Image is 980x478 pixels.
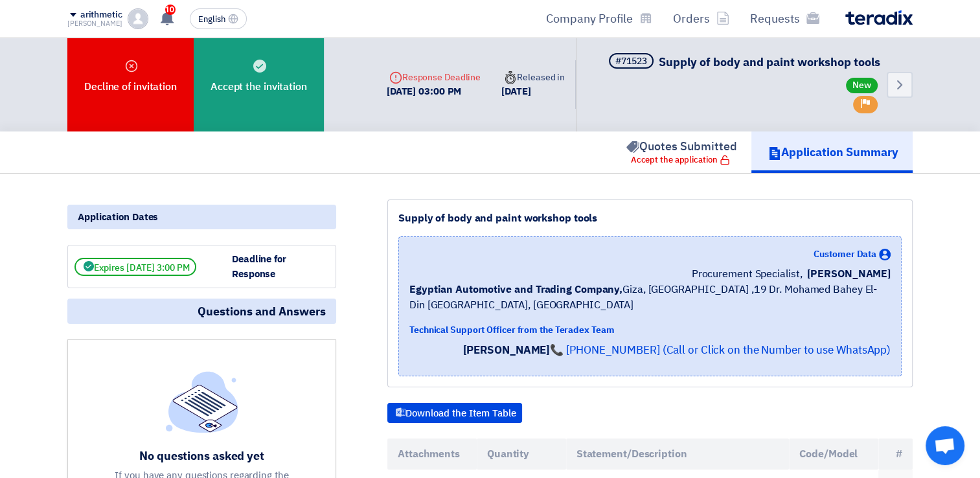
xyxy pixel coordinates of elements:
div: Deadline for Response [232,252,329,281]
span: English [198,15,225,24]
th: Statement/Description [566,438,790,470]
font: Accept the invitation [211,79,307,95]
img: Teradix logo [845,10,913,25]
font: Giza, [GEOGRAPHIC_DATA] ,19 Dr. Mohamed Bahey El-Din [GEOGRAPHIC_DATA], [GEOGRAPHIC_DATA] [409,282,877,313]
span: [PERSON_NAME] [807,266,891,282]
button: English [190,8,247,29]
font: Questions and Answers [198,302,326,320]
font: Download the Item Table [405,406,516,420]
span: Supply of body and paint workshop tools [659,53,880,71]
strong: [PERSON_NAME] [462,342,550,358]
a: 📞 [PHONE_NUMBER] (Call or Click on the Number to use WhatsApp) [550,342,891,358]
div: [PERSON_NAME] [67,20,122,27]
b: Egyptian Automotive and Trading Company, [409,282,622,297]
div: Open chat [926,426,964,465]
a: Orders [663,3,740,34]
th: Attachments [387,438,477,470]
a: Quotes Submitted Accept the application [610,131,751,173]
font: Application Summary [781,143,898,161]
button: Download the Item Table [387,403,522,424]
span: 10 [165,5,176,15]
font: Company Profile [546,10,633,27]
font: Response Deadline [387,71,481,84]
font: Quotes Submitted [639,137,737,155]
font: Released in [501,71,565,84]
th: Code/Model [789,438,878,470]
img: profile_test.png [128,8,148,29]
img: empty_state_list.svg [166,371,238,432]
font: Orders [673,10,710,27]
div: #71523 [615,57,647,66]
span: Customer Data [814,247,876,261]
div: No questions asked yet [92,448,312,463]
th: # [878,438,913,470]
h5: Supply of body and paint workshop tools [606,53,880,71]
font: Expires [DATE] 3:00 PM [94,261,190,275]
font: Accept the application [631,154,718,166]
font: [DATE] 03:00 PM [387,84,462,98]
a: Application Summary [751,131,913,173]
a: Requests [740,3,830,34]
span: Procurement Specialist, [692,266,803,282]
div: arithmetic [80,10,122,21]
span: New [846,78,878,93]
font: Requests [750,10,800,27]
font: Decline of invitation [84,79,177,95]
div: Supply of body and paint workshop tools [398,211,902,226]
div: Application Dates [67,205,336,229]
div: [DATE] [501,84,565,99]
div: Technical Support Officer from the Teradex Team [409,323,891,337]
th: Quantity [477,438,566,470]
